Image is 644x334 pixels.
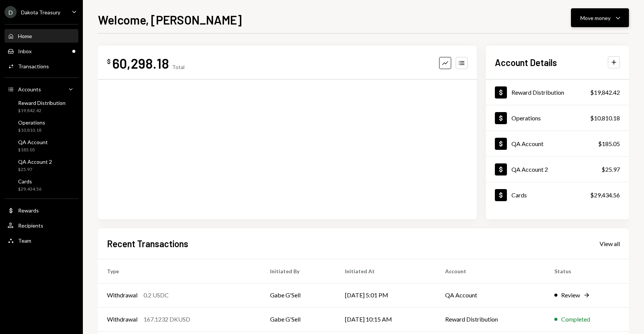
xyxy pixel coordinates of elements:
[601,165,620,174] div: $25.97
[18,127,45,134] div: $10,810.18
[261,283,336,307] td: Gabe G'Sell
[495,56,557,69] h2: Account Details
[5,97,78,115] a: Reward Distribution$19,842.42
[18,139,48,145] div: QA Account
[5,29,78,43] a: Home
[336,307,436,331] td: [DATE] 10:15 AM
[98,259,261,283] th: Type
[5,203,78,217] a: Rewards
[18,207,39,214] div: Rewards
[571,8,629,27] button: Move money
[511,140,543,147] div: QA Account
[261,307,336,331] td: Gabe G'Sell
[486,157,629,182] a: QA Account 2$25.97
[436,259,545,283] th: Account
[18,108,66,114] div: $19,842.42
[18,33,32,39] div: Home
[261,259,336,283] th: Initiated By
[18,100,66,106] div: Reward Distribution
[98,12,242,27] h1: Welcome, [PERSON_NAME]
[5,176,78,194] a: Cards$29,434.56
[18,86,41,92] div: Accounts
[18,166,52,173] div: $25.97
[18,178,41,185] div: Cards
[18,147,48,153] div: $185.05
[5,59,78,73] a: Transactions
[18,63,49,69] div: Transactions
[511,191,527,199] div: Cards
[18,159,52,165] div: QA Account 2
[600,239,620,248] a: View all
[486,182,629,208] a: Cards$29,434.56
[590,88,620,97] div: $19,842.42
[21,9,60,15] div: Dakota Treasury
[486,131,629,156] a: QA Account$185.05
[511,114,541,122] div: Operations
[590,114,620,123] div: $10,810.18
[580,14,610,22] div: Move money
[511,89,564,96] div: Reward Distribution
[18,186,41,192] div: $29,434.56
[598,139,620,148] div: $185.05
[143,315,190,324] div: 167.1232 DKUSD
[486,80,629,105] a: Reward Distribution$19,842.42
[107,58,111,65] div: $
[18,119,45,126] div: Operations
[5,82,78,96] a: Accounts
[590,191,620,200] div: $29,434.56
[5,137,78,155] a: QA Account$185.05
[336,283,436,307] td: [DATE] 5:01 PM
[18,237,31,244] div: Team
[172,64,185,70] div: Total
[511,166,548,173] div: QA Account 2
[545,259,629,283] th: Status
[107,237,188,250] h2: Recent Transactions
[561,291,580,300] div: Review
[5,234,78,247] a: Team
[5,117,78,135] a: Operations$10,810.18
[486,105,629,131] a: Operations$10,810.18
[18,48,32,54] div: Inbox
[107,315,137,324] div: Withdrawal
[5,156,78,174] a: QA Account 2$25.97
[112,55,169,72] div: 60,298.18
[5,44,78,58] a: Inbox
[5,6,17,18] div: D
[107,291,137,300] div: Withdrawal
[561,315,590,324] div: Completed
[336,259,436,283] th: Initiated At
[143,291,169,300] div: 0.2 USDC
[5,219,78,232] a: Recipients
[18,222,43,229] div: Recipients
[436,283,545,307] td: QA Account
[436,307,545,331] td: Reward Distribution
